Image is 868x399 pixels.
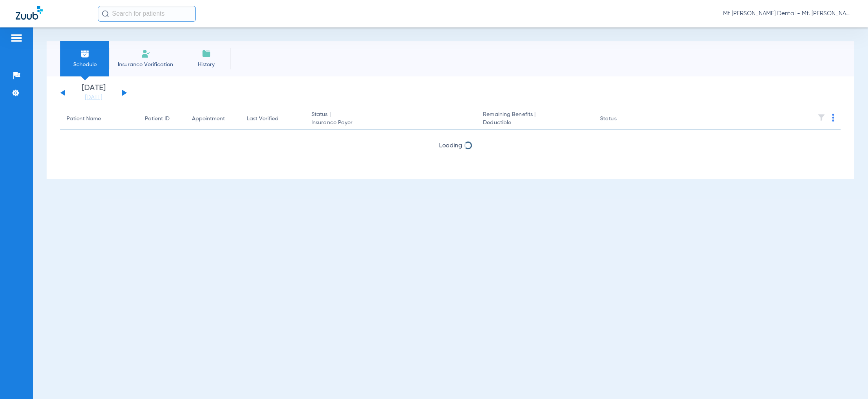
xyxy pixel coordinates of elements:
a: [DATE] [70,94,117,102]
img: History [202,49,211,58]
span: Mt [PERSON_NAME] Dental - Mt. [PERSON_NAME] Dental [723,10,852,18]
th: Status | [305,108,477,130]
th: Status [594,108,647,130]
div: Patient ID [145,115,179,123]
img: filter.svg [817,114,825,122]
img: hamburger-icon [10,33,23,43]
span: Schedule [66,61,103,69]
img: Search Icon [102,10,109,17]
span: Insurance Verification [115,61,176,69]
li: [DATE] [70,84,117,102]
span: Insurance Payer [311,119,470,127]
span: History [188,61,225,69]
img: Schedule [80,49,90,58]
div: Patient Name [67,115,132,123]
div: Appointment [192,115,234,123]
input: Search for patients [98,6,196,22]
span: Loading [439,143,462,149]
img: Manual Insurance Verification [141,49,150,58]
div: Patient Name [67,115,101,123]
th: Remaining Benefits | [477,108,594,130]
span: Deductible [483,119,588,127]
img: group-dot-blue.svg [832,114,834,122]
div: Last Verified [247,115,299,123]
div: Last Verified [247,115,278,123]
div: Patient ID [145,115,170,123]
div: Appointment [192,115,225,123]
img: Zuub Logo [16,6,43,20]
